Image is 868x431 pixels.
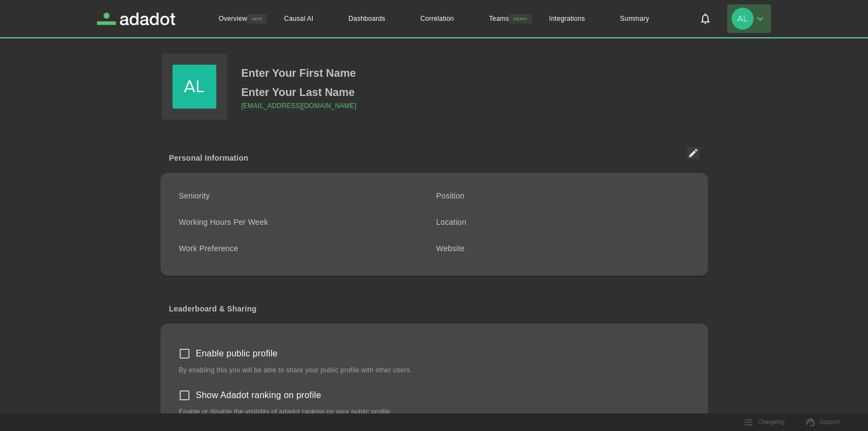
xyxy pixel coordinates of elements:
p: [EMAIL_ADDRESS][DOMAIN_NAME] [242,102,357,110]
p: By enabling this you will be able to share your public profile with other users. [179,365,689,375]
span: Position [436,191,465,200]
span: Location [436,218,467,226]
button: Changelog [738,414,791,430]
span: Website [436,244,465,253]
button: Edit Personal Information [683,143,703,163]
button: Enter Your First Name [242,64,356,83]
a: Support [800,414,847,430]
img: alice42 [732,8,754,30]
span: Enable public profile [196,347,278,360]
h2: Leaderboard & Sharing [169,304,257,313]
a: Adadot Homepage [97,13,176,25]
button: Notifications [692,5,718,32]
button: Enter Your Last Name [242,83,355,102]
p: Enable or disable the visibility of adadot ranking on your public profile [179,407,689,417]
img: Profile [173,65,216,109]
span: Working Hours Per Week [179,218,268,226]
span: Seniority [179,191,210,200]
span: Show Adadot ranking on profile [196,389,321,402]
span: Work Preference [179,244,239,253]
button: alice42 [727,4,771,33]
h2: Personal Information [169,154,249,162]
